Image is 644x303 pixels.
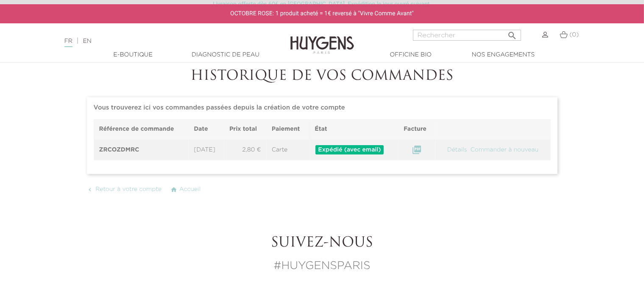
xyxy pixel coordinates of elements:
td: 2,80 € [224,139,267,160]
i:  [170,186,177,193]
span: Accueil [179,187,201,193]
span: (0) [569,32,579,38]
a:  Accueil [170,186,201,193]
th: Paiement [266,120,309,140]
a:  Retour à votre compte [87,186,164,193]
th: Facture [399,120,435,140]
span: Retour à votre compte [95,187,162,193]
a: Diagnostic de peau [183,50,268,59]
td: [DATE] [189,139,224,160]
td: Carte [266,139,309,160]
i:  [412,145,422,155]
th: ZRCOZDMRC [94,139,189,160]
h2: Suivez-nous [87,235,558,251]
th: Référence de commande [94,120,189,140]
a: E-Boutique [91,50,176,59]
h6: Vous trouverez ici vos commandes passées depuis la création de votre compte [94,104,551,112]
img: Huygens [290,22,354,55]
a: Officine Bio [368,50,453,59]
a:  [412,147,422,153]
a: FR [64,38,72,47]
th: Date [189,120,224,140]
span: Expédié (avec email) [315,145,383,154]
div: | [60,36,262,46]
a: Commander à nouveau [470,147,540,153]
i:  [507,28,518,38]
a: EN [83,38,91,44]
button:  [505,27,520,39]
a: Détails [446,147,468,153]
input: Rechercher [413,30,521,41]
a: Nos engagements [461,50,546,59]
p: #HUYGENSPARIS [87,258,558,275]
th: État [309,120,399,140]
i:  [87,186,94,193]
th: Prix total [224,120,267,140]
h1: Historique de vos commandes [87,68,558,84]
